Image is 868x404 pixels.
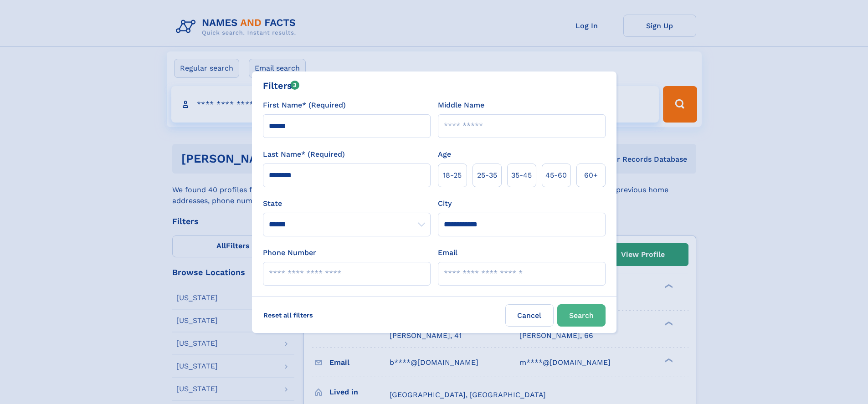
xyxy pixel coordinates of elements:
[438,100,484,111] label: Middle Name
[584,170,598,181] span: 60+
[438,247,457,258] label: Email
[263,100,346,111] label: First Name* (Required)
[557,304,606,327] button: Search
[438,198,452,209] label: City
[511,170,532,181] span: 35‑45
[505,304,554,327] label: Cancel
[477,170,497,181] span: 25‑35
[263,149,345,160] label: Last Name* (Required)
[263,198,431,209] label: State
[443,170,462,181] span: 18‑25
[263,79,300,92] div: Filters
[263,247,316,258] label: Phone Number
[438,149,451,160] label: Age
[257,304,319,326] label: Reset all filters
[545,170,567,181] span: 45‑60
